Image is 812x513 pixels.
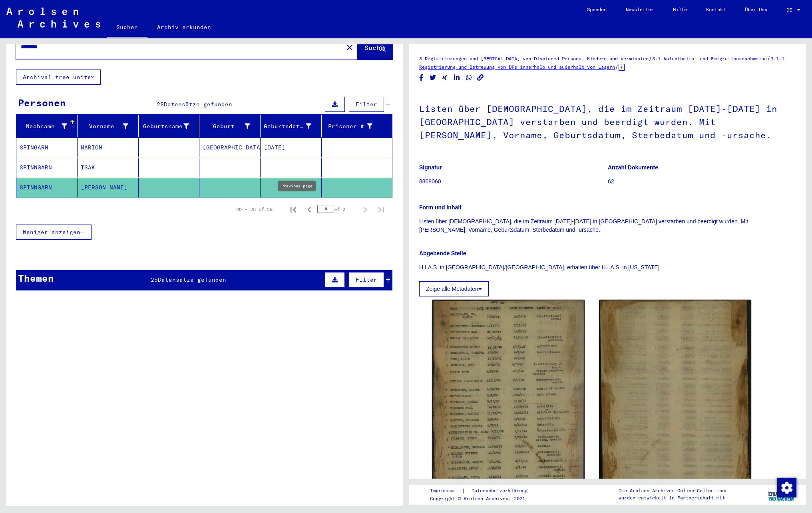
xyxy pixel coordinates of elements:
[20,122,67,131] div: Nachname
[78,178,139,197] mat-cell: [PERSON_NAME]
[142,122,189,131] div: Geburtsname
[16,115,78,137] mat-header-cell: Nachname
[465,73,473,83] button: Share on WhatsApp
[430,487,462,495] a: Impressum
[429,73,437,83] button: Share on Twitter
[142,120,199,133] div: Geburtsname
[419,56,649,62] a: 3 Registrierungen und [MEDICAL_DATA] von Displaced Persons, Kindern und Vermissten
[419,250,466,256] b: Abgebende Stelle
[649,55,652,62] span: /
[476,73,485,83] button: Copy link
[236,206,273,213] div: 26 – 28 of 28
[264,120,321,133] div: Geburtsdatum
[317,205,357,213] div: of 2
[325,120,382,133] div: Prisoner #
[20,120,77,133] div: Nachname
[16,138,78,157] mat-cell: SPINGARN
[608,164,658,171] b: Anzahl Dokumente
[199,138,261,157] mat-cell: [GEOGRAPHIC_DATA]
[203,122,250,131] div: Geburt‏
[301,201,317,217] button: Previous page
[419,178,441,185] a: 8808060
[357,201,373,217] button: Next page
[419,204,462,211] b: Form und Inhalt
[419,263,796,272] p: H.I.A.S. in [GEOGRAPHIC_DATA]/[GEOGRAPHIC_DATA], erhalten über H.I.A.S. in [US_STATE]
[766,484,796,504] img: yv_logo.png
[342,39,358,55] button: Clear
[285,201,301,217] button: First page
[78,115,139,137] mat-header-cell: Vorname
[767,55,770,62] span: /
[78,138,139,157] mat-cell: MARION
[261,115,322,137] mat-header-cell: Geburtsdatum
[777,478,796,497] img: Zustimmung ändern
[261,138,322,157] mat-cell: [DATE]
[23,229,80,236] span: Weniger anzeigen
[419,281,489,296] button: Zeige alle Metadaten
[364,44,384,52] span: Suche
[18,271,54,285] div: Themen
[16,178,78,197] mat-cell: SPINNGARN
[199,115,261,137] mat-header-cell: Geburt‏
[158,276,226,283] span: Datensätze gefunden
[608,177,796,186] p: 62
[786,7,795,13] span: DE
[349,272,384,287] button: Filter
[6,8,100,28] img: Arolsen_neg.svg
[619,487,728,494] p: Die Arolsen Archives Online-Collections
[358,35,393,60] button: Suche
[151,276,158,283] span: 25
[139,115,200,137] mat-header-cell: Geburtsname
[453,73,461,83] button: Share on LinkedIn
[345,43,354,52] mat-icon: close
[419,217,796,234] p: Listen über [DEMOGRAPHIC_DATA], die im Zeitraum [DATE]-[DATE] in [GEOGRAPHIC_DATA] verstarben und...
[16,158,78,177] mat-cell: SPINNGARN
[203,120,260,133] div: Geburt‏
[157,101,164,108] span: 28
[18,95,66,110] div: Personen
[349,97,384,112] button: Filter
[465,487,537,495] a: Datenschutzerklärung
[419,90,796,152] h1: Listen über [DEMOGRAPHIC_DATA], die im Zeitraum [DATE]-[DATE] in [GEOGRAPHIC_DATA] verstarben und...
[417,73,426,83] button: Share on Facebook
[652,56,767,62] a: 3.1 Aufenthalts- und Emigrationsnachweise
[356,276,377,283] span: Filter
[264,122,311,131] div: Geburtsdatum
[430,487,537,495] div: |
[373,201,389,217] button: Last page
[356,101,377,108] span: Filter
[16,70,101,85] button: Archival tree units
[619,494,728,501] p: wurden entwickelt in Partnerschaft mit
[147,18,221,37] a: Archiv erkunden
[78,158,139,177] mat-cell: ISAK
[107,18,147,38] a: Suchen
[164,101,232,108] span: Datensätze gefunden
[615,63,619,70] span: /
[441,73,449,83] button: Share on Xing
[419,164,442,171] b: Signatur
[430,495,537,502] p: Copyright © Arolsen Archives, 2021
[325,122,372,131] div: Prisoner #
[322,115,392,137] mat-header-cell: Prisoner #
[16,225,92,240] button: Weniger anzeigen
[81,122,128,131] div: Vorname
[81,120,138,133] div: Vorname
